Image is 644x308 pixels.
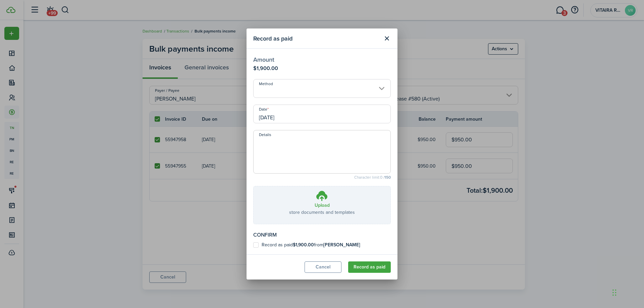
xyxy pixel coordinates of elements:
small: Character limit: 0 / [253,175,391,179]
iframe: Chat Widget [532,236,644,308]
button: Close modal [381,33,392,44]
input: mm/dd/yyyy [253,105,391,123]
p: store documents and templates [289,209,355,216]
div: Drag [612,283,616,303]
b: 150 [384,174,391,180]
h3: Upload [315,202,330,209]
b: $1,900.00 [293,241,314,248]
b: [PERSON_NAME] [323,241,360,248]
button: Cancel [305,261,341,273]
button: Record as paid [348,261,391,273]
modal-title: Record as paid [253,32,379,45]
h6: Amount [253,55,391,64]
div: Confirm [253,231,391,239]
label: Record as paid from [253,242,360,248]
p: $1,900.00 [253,64,391,72]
